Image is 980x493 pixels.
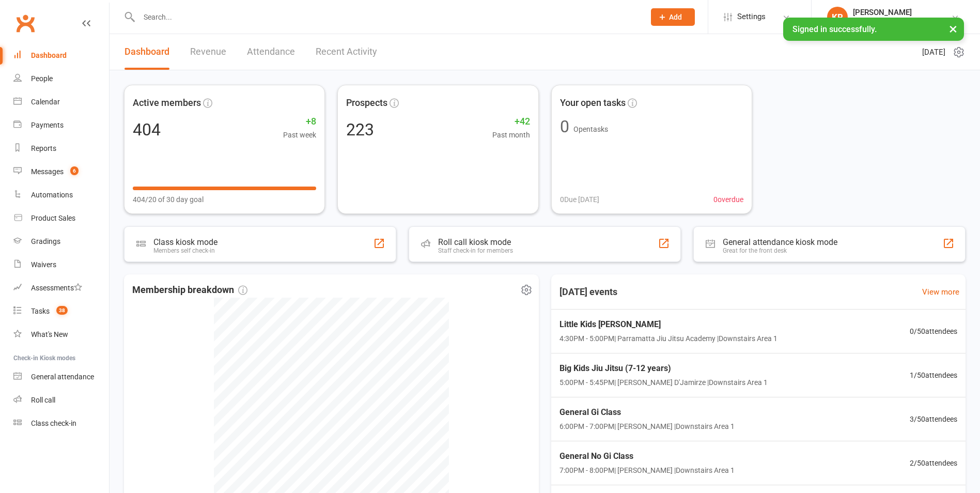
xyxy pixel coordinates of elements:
a: What's New [13,323,109,346]
span: Open tasks [573,125,608,133]
a: Waivers [13,253,109,276]
div: Automations [31,191,73,199]
a: People [13,67,109,90]
a: View more [922,286,959,298]
span: +42 [492,114,530,129]
div: [PERSON_NAME] [853,8,951,17]
span: Prospects [346,96,387,111]
span: 3 / 50 attendees [910,413,957,425]
a: Recent Activity [316,34,377,70]
span: [DATE] [922,46,945,58]
span: Big Kids Jiu Jitsu (7-12 years) [559,362,768,375]
span: Active members [133,96,201,111]
span: 0 / 50 attendees [910,326,957,337]
span: 404/20 of 30 day goal [133,194,204,205]
span: Little Kids [PERSON_NAME] [559,318,777,331]
span: 1 / 50 attendees [910,369,957,381]
div: Gradings [31,237,60,245]
div: Waivers [31,260,56,269]
div: Reports [31,144,56,152]
span: 2 / 50 attendees [910,457,957,469]
input: Search... [136,10,637,24]
a: Payments [13,114,109,137]
span: General Gi Class [559,406,735,419]
div: Members self check-in [153,247,217,254]
div: General attendance kiosk mode [723,237,837,247]
div: Roll call kiosk mode [438,237,513,247]
a: Dashboard [125,34,169,70]
div: Messages [31,167,64,176]
a: Automations [13,183,109,207]
a: General attendance kiosk mode [13,365,109,389]
a: Class kiosk mode [13,412,109,435]
div: Tasks [31,307,50,315]
a: Tasks 38 [13,300,109,323]
button: × [944,18,962,40]
a: Messages 6 [13,160,109,183]
span: 0 overdue [713,194,743,205]
a: Dashboard [13,44,109,67]
span: 38 [56,306,68,315]
a: Clubworx [12,10,38,36]
div: 404 [133,121,161,138]
div: 223 [346,121,374,138]
div: Assessments [31,284,82,292]
span: 6:00PM - 7:00PM | [PERSON_NAME] | Downstairs Area 1 [559,421,735,432]
span: 0 Due [DATE] [560,194,599,205]
span: 4:30PM - 5:00PM | Parramatta Jiu Jitsu Academy | Downstairs Area 1 [559,333,777,344]
span: 5:00PM - 5:45PM | [PERSON_NAME] D'Jamirze | Downstairs Area 1 [559,377,768,388]
div: People [31,74,53,83]
div: Product Sales [31,214,75,222]
a: Calendar [13,90,109,114]
div: Class check-in [31,419,76,427]
div: General attendance [31,373,94,381]
span: General No Gi Class [559,450,735,463]
div: Calendar [31,98,60,106]
a: Attendance [247,34,295,70]
span: Membership breakdown [132,283,247,298]
span: Add [669,13,682,21]
span: 6 [70,166,79,175]
span: +8 [283,114,316,129]
span: Settings [737,5,766,28]
span: Past week [283,129,316,141]
div: Great for the front desk [723,247,837,254]
span: Signed in successfully. [792,24,877,34]
div: Parramatta Jiu Jitsu Academy [853,17,951,26]
span: Past month [492,129,530,141]
span: Your open tasks [560,96,626,111]
a: Revenue [190,34,226,70]
button: Add [651,8,695,26]
a: Reports [13,137,109,160]
a: Assessments [13,276,109,300]
div: Staff check-in for members [438,247,513,254]
div: 0 [560,118,569,135]
div: Payments [31,121,64,129]
a: Roll call [13,389,109,412]
h3: [DATE] events [551,283,626,301]
div: What's New [31,330,68,338]
span: 7:00PM - 8:00PM | [PERSON_NAME] | Downstairs Area 1 [559,465,735,476]
a: Product Sales [13,207,109,230]
div: Dashboard [31,51,67,59]
div: Roll call [31,396,55,404]
div: KR [827,7,848,27]
div: Class kiosk mode [153,237,217,247]
a: Gradings [13,230,109,253]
